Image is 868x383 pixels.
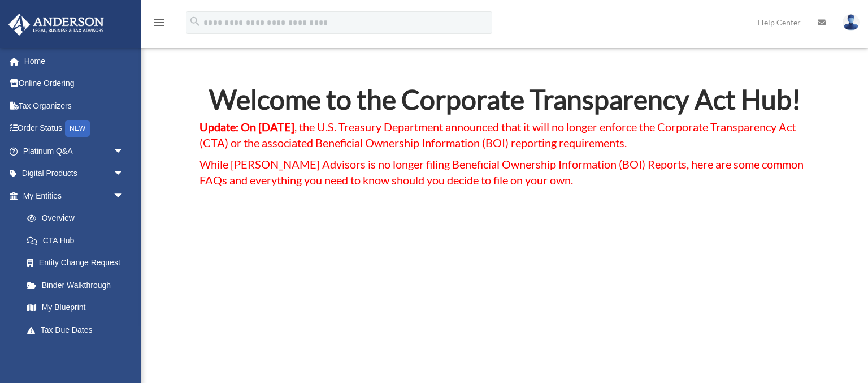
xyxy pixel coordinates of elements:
span: arrow_drop_down [113,341,136,364]
a: My Blueprint [16,296,141,319]
div: NEW [65,120,90,137]
span: arrow_drop_down [113,162,136,186]
strong: Update: On [DATE] [199,120,294,134]
a: Binder Walkthrough [16,274,141,296]
a: Entity Change Request [16,252,141,274]
a: menu [153,20,166,29]
i: search [189,15,201,28]
a: Digital Productsarrow_drop_down [8,162,141,185]
span: While [PERSON_NAME] Advisors is no longer filing Beneficial Ownership Information (BOI) Reports, ... [199,157,804,187]
a: My Entitiesarrow_drop_down [8,184,141,207]
i: menu [153,16,166,29]
span: , the U.S. Treasury Department announced that it will no longer enforce the Corporate Transparenc... [199,120,796,149]
img: Anderson Advisors Platinum Portal [5,14,107,36]
a: Home [8,50,141,72]
h2: Welcome to the Corporate Transparency Act Hub! [199,86,810,119]
a: Tax Due Dates [16,319,141,341]
span: arrow_drop_down [113,184,136,208]
a: Overview [16,207,141,230]
a: Platinum Q&Aarrow_drop_down [8,140,141,162]
a: Tax Organizers [8,94,141,117]
a: CTA Hub [16,229,136,252]
img: User Pic [843,14,860,31]
span: arrow_drop_down [113,140,136,163]
a: Online Ordering [8,72,141,95]
a: My Anderson Teamarrow_drop_down [8,341,141,364]
a: Order StatusNEW [8,117,141,140]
